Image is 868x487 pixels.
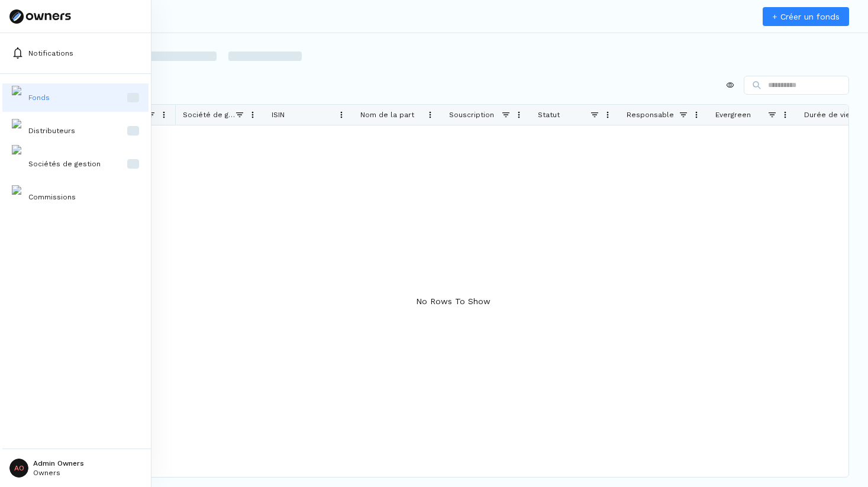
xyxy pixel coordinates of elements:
[272,111,285,119] span: ISIN
[2,83,149,112] button: fundsFonds
[12,185,24,209] img: commissions
[627,111,674,119] span: Responsable
[28,92,50,103] p: Fonds
[715,111,751,119] span: Evergreen
[183,111,235,119] span: Société de gestion
[804,111,850,119] span: Durée de vie
[2,150,149,178] button: asset-managersSociétés de gestion
[9,459,28,478] span: AO
[28,192,76,202] p: Commissions
[12,119,24,143] img: distributors
[2,183,149,211] button: commissionsCommissions
[28,159,101,169] p: Sociétés de gestion
[28,48,73,59] p: Notifications
[763,7,849,26] a: + Créer un fonds
[33,469,84,476] p: Owners
[538,111,560,119] span: Statut
[360,111,414,119] span: Nom de la part
[2,39,149,67] button: Notifications
[12,86,24,109] img: funds
[28,125,75,136] p: Distributeurs
[33,460,84,467] p: Admin Owners
[12,145,24,183] img: asset-managers
[449,111,494,119] span: Souscription
[2,117,149,145] button: distributorsDistributeurs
